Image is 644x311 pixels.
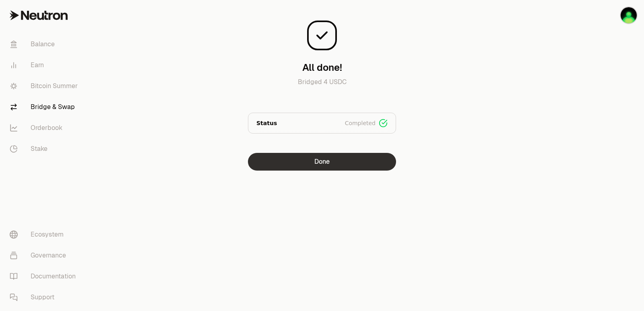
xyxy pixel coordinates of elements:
a: Bitcoin Summer [3,76,87,97]
span: Completed [345,119,376,127]
a: Governance [3,245,87,266]
a: Balance [3,34,87,55]
p: Bridged 4 USDC [248,77,396,97]
a: Orderbook [3,117,87,138]
a: Stake [3,138,87,159]
a: Ecosystem [3,224,87,245]
a: Support [3,287,87,308]
button: Done [248,153,396,171]
img: sandy mercy [621,7,637,23]
h3: All done! [302,61,342,74]
a: Documentation [3,266,87,287]
p: Status [256,119,277,127]
a: Bridge & Swap [3,97,87,117]
a: Earn [3,55,87,76]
